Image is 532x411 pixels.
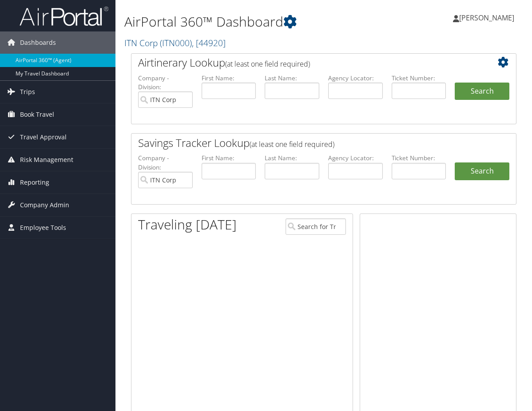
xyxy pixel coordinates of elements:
h1: Traveling [DATE] [138,215,237,234]
span: Reporting [20,171,49,194]
span: (at least one field required) [225,59,310,69]
label: First Name: [202,74,256,83]
label: Agency Locator: [328,74,383,83]
span: Company Admin [20,194,69,216]
label: First Name: [202,154,256,162]
span: ( ITN000 ) [160,37,192,49]
input: Search for Traveler [286,218,346,235]
h2: Airtinerary Lookup [138,55,477,70]
label: Company - Division: [138,74,193,92]
label: Last Name: [265,154,319,162]
label: Ticket Number: [392,154,446,162]
a: Search [455,162,509,180]
label: Company - Division: [138,154,193,172]
input: search accounts [138,172,193,188]
label: Ticket Number: [392,74,446,83]
span: Trips [20,81,35,103]
label: Agency Locator: [328,154,383,162]
a: [PERSON_NAME] [453,4,523,31]
span: Employee Tools [20,217,66,239]
span: Book Travel [20,103,54,126]
button: Search [455,83,509,100]
h2: Savings Tracker Lookup [138,135,477,150]
label: Last Name: [265,74,319,83]
span: Risk Management [20,149,73,171]
span: [PERSON_NAME] [459,13,514,23]
span: Travel Approval [20,126,67,148]
span: (at least one field required) [250,139,334,149]
img: airportal-logo.png [20,6,108,27]
a: ITN Corp [124,37,226,49]
span: Dashboards [20,32,56,54]
span: , [ 44920 ] [192,37,226,49]
h1: AirPortal 360™ Dashboard [124,12,390,31]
